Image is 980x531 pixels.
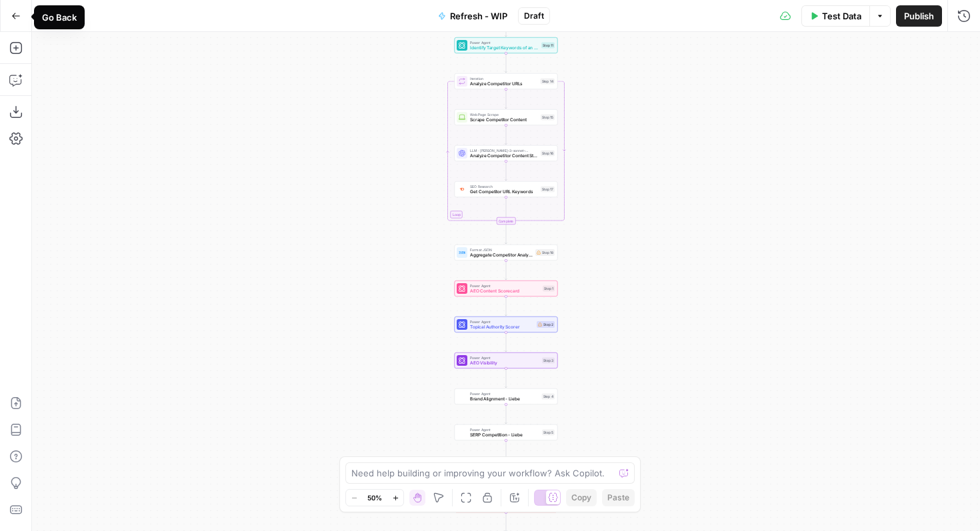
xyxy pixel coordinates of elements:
[470,319,534,324] span: Power Agent
[455,245,558,261] div: Format JSONAggregate Competitor AnalysisStep 18
[541,43,555,49] div: Step 11
[470,355,539,360] span: Power Agent
[542,430,555,436] div: Step 5
[505,404,507,424] g: Edge from step_4 to step_5
[571,492,591,504] span: Copy
[470,153,538,159] span: Analyze Competitor Content Structure
[455,316,558,332] div: Power AgentTopical Authority ScorerStep 2
[470,76,538,81] span: Iteration
[470,117,538,123] span: Scrape Competitor Content
[505,53,507,73] g: Edge from step_11 to step_14
[607,492,629,504] span: Paste
[470,427,539,432] span: Power Agent
[543,286,555,292] div: Step 1
[505,125,507,145] g: Edge from step_15 to step_16
[535,249,555,256] div: Step 18
[524,10,544,22] span: Draft
[542,358,555,364] div: Step 3
[455,424,558,440] div: Power AgentSERP Competition - LiebeStep 5
[470,45,539,51] span: Identify Target Keywords of an Article
[541,79,555,85] div: Step 14
[566,489,597,506] button: Copy
[470,360,539,366] span: AEO Visibility
[470,396,539,402] span: Brand Alignment - Liebe
[537,321,555,328] div: Step 2
[505,332,507,352] g: Edge from step_2 to step_3
[455,73,558,89] div: LoopIterationAnalyze Competitor URLsStep 14
[541,115,555,121] div: Step 15
[459,187,465,193] img: ey5lt04xp3nqzrimtu8q5fsyor3u
[541,151,555,157] div: Step 16
[455,217,558,225] div: Complete
[455,109,558,125] div: Web Page ScrapeScrape Competitor ContentStep 15
[470,283,540,288] span: Power Agent
[822,9,861,23] span: Test Data
[505,368,507,388] g: Edge from step_3 to step_4
[470,324,534,330] span: Topical Authority Scorer
[42,11,77,24] div: Go Back
[470,432,539,438] span: SERP Competition - Liebe
[430,5,515,27] button: Refresh - WIP
[470,40,539,45] span: Power Agent
[470,81,538,87] span: Analyze Competitor URLs
[470,288,540,294] span: AEO Content Scorecard
[470,189,538,195] span: Get Competitor URL Keywords
[505,225,507,244] g: Edge from step_14-iteration-end to step_18
[497,217,516,225] div: Complete
[455,352,558,368] div: Power AgentAEO VisibilityStep 3
[542,394,555,400] div: Step 4
[455,37,558,53] div: Power AgentIdentify Target Keywords of an ArticleStep 11
[505,161,507,181] g: Edge from step_16 to step_17
[367,492,382,503] span: 50%
[470,148,538,153] span: LLM · [PERSON_NAME]-3-sonnet-20240229
[455,145,558,161] div: LLM · [PERSON_NAME]-3-sonnet-20240229Analyze Competitor Content StructureStep 16
[470,184,538,189] span: SEO Research
[505,261,507,280] g: Edge from step_18 to step_1
[470,252,533,259] span: Aggregate Competitor Analysis
[470,247,533,253] span: Format JSON
[505,89,507,109] g: Edge from step_14 to step_15
[801,5,869,27] button: Test Data
[541,187,555,193] div: Step 17
[505,440,507,460] g: Edge from step_5 to step_12
[470,391,539,396] span: Power Agent
[470,112,538,117] span: Web Page Scrape
[505,17,507,37] g: Edge from start to step_11
[455,388,558,404] div: Power AgentBrand Alignment - LiebeStep 4
[505,296,507,316] g: Edge from step_1 to step_2
[896,5,942,27] button: Publish
[602,489,635,506] button: Paste
[450,9,507,23] span: Refresh - WIP
[904,9,934,23] span: Publish
[455,280,558,296] div: Power AgentAEO Content ScorecardStep 1
[455,181,558,197] div: SEO ResearchGet Competitor URL KeywordsStep 17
